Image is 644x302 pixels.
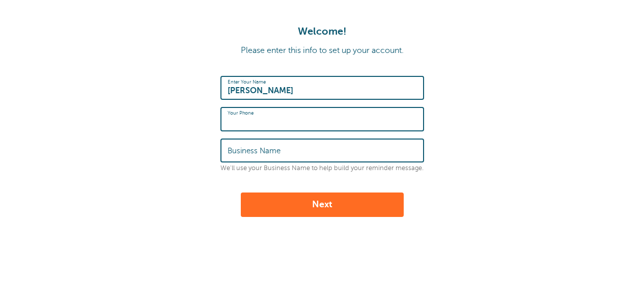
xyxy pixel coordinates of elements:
[228,79,266,85] label: Enter Your Name
[228,110,254,116] label: Your Phone
[228,146,281,155] label: Business Name
[220,164,424,172] p: We'll use your Business Name to help build your reminder message.
[241,193,404,217] button: Next
[10,46,634,56] p: Please enter this info to set up your account.
[10,25,634,38] h1: Welcome!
